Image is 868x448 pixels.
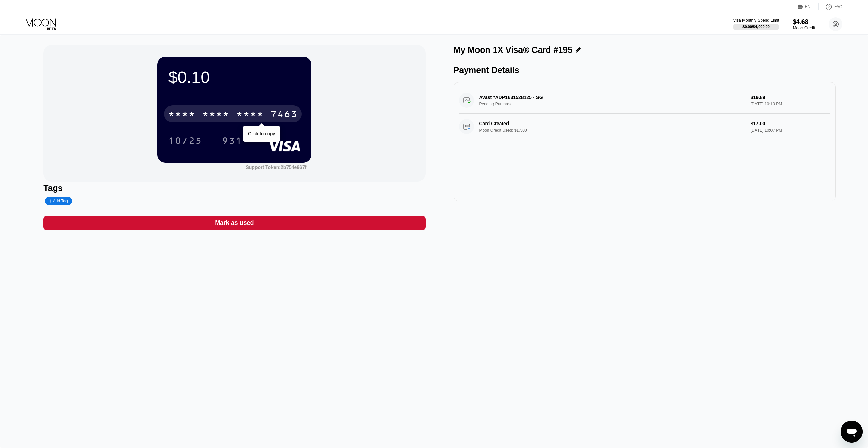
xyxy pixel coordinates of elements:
[834,4,842,9] div: FAQ
[733,18,779,23] div: Visa Monthly Spend Limit
[270,110,298,120] div: 7463
[248,131,275,136] div: Click to copy
[798,3,819,10] div: EN
[819,3,842,10] div: FAQ
[454,45,573,55] div: My Moon 1X Visa® Card #195
[793,26,815,30] div: Moon Credit
[246,164,306,170] div: Support Token:2b754e667f
[222,136,242,147] div: 931
[841,421,863,443] iframe: Mesajlaşma penceresini başlatma düğmesi, görüşme devam ediyor
[742,25,770,29] div: $0.00 / $4,000.00
[215,219,254,227] div: Mark as used
[217,132,248,149] div: 931
[163,132,207,149] div: 10/25
[43,183,425,193] div: Tags
[793,18,815,30] div: $4.68Moon Credit
[454,65,836,75] div: Payment Details
[793,18,815,26] div: $4.68
[43,216,425,230] div: Mark as used
[45,197,72,205] div: Add Tag
[246,164,306,170] div: Support Token: 2b754e667f
[168,68,300,87] div: $0.10
[805,4,811,9] div: EN
[733,18,779,30] div: Visa Monthly Spend Limit$0.00/$4,000.00
[168,136,202,147] div: 10/25
[49,199,68,203] div: Add Tag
